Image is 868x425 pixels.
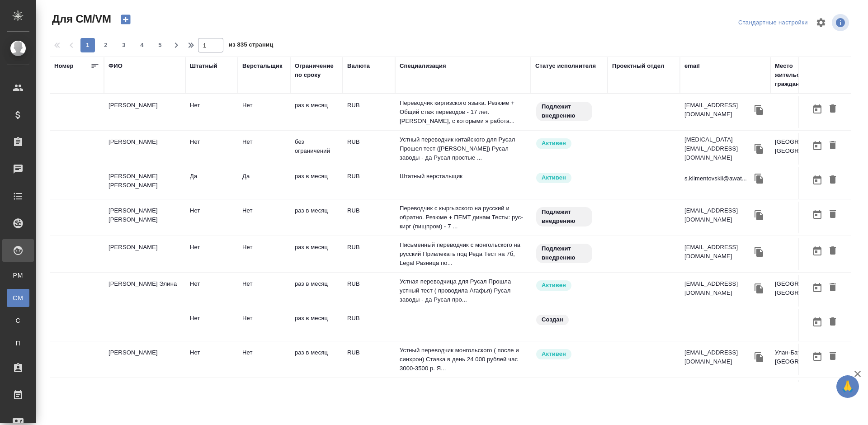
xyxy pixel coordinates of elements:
[836,375,859,398] button: 🙏
[825,206,840,223] button: Удалить
[104,202,185,233] td: [PERSON_NAME] [PERSON_NAME]
[135,41,149,50] span: 4
[400,172,526,181] p: Штатный верстальщик
[770,133,852,165] td: [GEOGRAPHIC_DATA], [GEOGRAPHIC_DATA]
[684,101,752,119] p: [EMAIL_ADDRESS][DOMAIN_NAME]
[535,279,603,292] div: Рядовой исполнитель: назначай с учетом рейтинга
[185,167,238,199] td: Да
[343,309,395,341] td: RUB
[7,289,29,307] a: CM
[832,14,851,31] span: Посмотреть информацию
[11,293,25,302] span: CM
[770,275,852,307] td: [GEOGRAPHIC_DATA], [GEOGRAPHIC_DATA]
[54,61,74,71] div: Номер
[343,275,395,307] td: RUB
[343,167,395,199] td: RUB
[185,133,238,165] td: Нет
[343,96,395,128] td: RUB
[290,344,343,375] td: раз в месяц
[290,167,343,199] td: раз в месяц
[825,314,840,331] button: Удалить
[542,208,587,226] p: Подлежит внедрению
[108,61,123,71] div: ФИО
[752,245,766,259] button: Скопировать
[542,139,566,148] p: Активен
[535,61,596,71] div: Статус исполнителя
[810,314,825,331] button: Открыть календарь загрузки
[104,344,185,375] td: [PERSON_NAME]
[535,243,603,264] div: Свежая кровь: на первые 3 заказа по тематике ставь редактора и фиксируй оценки
[542,349,566,359] p: Активен
[810,137,825,154] button: Открыть календарь загрузки
[684,279,752,297] p: [EMAIL_ADDRESS][DOMAIN_NAME]
[535,137,603,150] div: Рядовой исполнитель: назначай с учетом рейтинга
[684,243,752,261] p: [EMAIL_ADDRESS][DOMAIN_NAME]
[752,282,766,295] button: Скопировать
[185,344,238,375] td: Нет
[115,12,137,27] button: Создать
[11,316,25,325] span: С
[99,38,113,52] button: 2
[684,206,752,224] p: [EMAIL_ADDRESS][DOMAIN_NAME]
[238,380,290,412] td: Нет
[825,279,840,296] button: Удалить
[825,243,840,260] button: Удалить
[400,135,526,162] p: Устный переводчик китайского для Русал Прошел тест ([PERSON_NAME]) Русал заводы - да Русал просты...
[752,350,766,364] button: Скопировать
[343,380,395,412] td: RUB
[11,271,25,280] span: PM
[185,309,238,341] td: Нет
[535,101,603,122] div: Свежая кровь: на первые 3 заказа по тематике ставь редактора и фиксируй оценки
[185,238,238,270] td: Нет
[238,238,290,270] td: Нет
[343,238,395,270] td: RUB
[190,61,217,71] div: Штатный
[238,309,290,341] td: Нет
[104,96,185,128] td: [PERSON_NAME]
[135,38,149,52] button: 4
[290,238,343,270] td: раз в месяц
[810,12,832,33] span: Настроить таблицу
[7,266,29,284] a: PM
[535,172,603,184] div: Рядовой исполнитель: назначай с учетом рейтинга
[752,142,766,156] button: Скопировать
[612,61,665,71] div: Проектный отдел
[117,38,131,52] button: 3
[290,202,343,233] td: раз в месяц
[104,167,185,199] td: [PERSON_NAME] [PERSON_NAME]
[295,61,338,80] div: Ограничение по сроку
[104,238,185,270] td: [PERSON_NAME]
[104,133,185,165] td: [PERSON_NAME]
[840,377,855,396] span: 🙏
[104,380,185,412] td: [PERSON_NAME]
[185,275,238,307] td: Нет
[684,174,747,183] p: s.klimentovskii@awat...
[343,344,395,375] td: RUB
[535,206,603,227] div: Свежая кровь: на первые 3 заказа по тематике ставь редактора и фиксируй оценки
[153,38,167,52] button: 5
[290,309,343,341] td: раз в месяц
[736,16,810,30] div: split button
[810,206,825,223] button: Открыть календарь загрузки
[400,61,446,71] div: Специализация
[542,244,587,262] p: Подлежит внедрению
[542,281,566,290] p: Активен
[825,172,840,189] button: Удалить
[542,102,587,120] p: Подлежит внедрению
[238,167,290,199] td: Да
[400,277,526,304] p: Устная переводчица для Русал Прошла устный тест ( проводила Агафья) Русал заводы - да Русал про...
[825,348,840,365] button: Удалить
[7,334,29,352] a: П
[810,279,825,296] button: Открыть календарь загрузки
[238,133,290,165] td: Нет
[50,12,111,26] span: Для СМ/VM
[229,39,273,52] span: из 835 страниц
[400,99,526,126] p: Переводчик киргизского языка. Резюме + Общий стаж переводов - 17 лет. [PERSON_NAME], с которыми я...
[542,315,563,324] p: Создан
[290,275,343,307] td: раз в месяц
[153,41,167,50] span: 5
[238,96,290,128] td: Нет
[99,41,113,50] span: 2
[343,202,395,233] td: RUB
[810,101,825,118] button: Открыть календарь загрузки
